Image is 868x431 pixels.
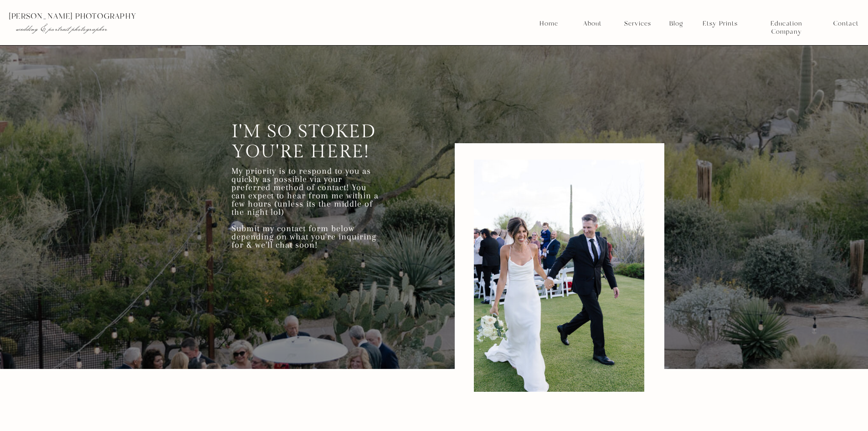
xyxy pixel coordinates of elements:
[699,20,741,28] a: Etsy Prints
[231,167,379,235] h3: My priority is to respond to you as quickly as possible via your preferred method of contact! You...
[9,12,292,21] p: [PERSON_NAME] photography
[580,20,604,28] a: About
[755,20,818,28] a: Education Company
[621,20,654,28] a: Services
[539,20,559,28] a: Home
[833,20,858,28] a: Contact
[231,122,409,161] h3: I'm so stoked you're here!
[16,24,273,33] p: wedding & portrait photographer
[666,20,686,28] a: Blog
